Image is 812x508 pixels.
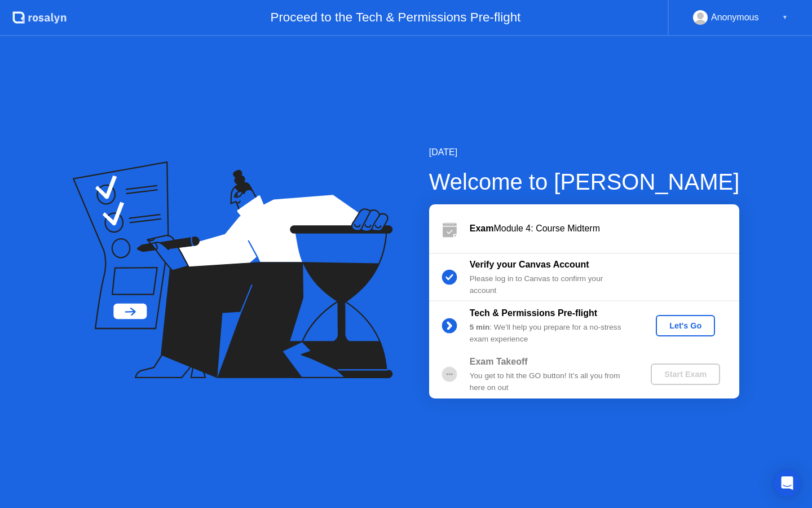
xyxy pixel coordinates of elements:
div: Module 4: Course Midterm [470,222,739,235]
b: 5 min [470,323,490,331]
div: ▼ [782,10,788,25]
div: Start Exam [655,370,716,379]
div: Please log in to Canvas to confirm your account [470,273,632,296]
b: Exam Takeoff [470,357,528,366]
div: Open Intercom Messenger [774,470,801,497]
div: [DATE] [429,146,740,159]
b: Tech & Permissions Pre-flight [470,308,597,318]
div: : We’ll help you prepare for a no-stress exam experience [470,322,632,345]
div: Welcome to [PERSON_NAME] [429,165,740,199]
button: Start Exam [651,364,720,385]
b: Exam [470,224,494,233]
div: You get to hit the GO button! It’s all you from here on out [470,370,632,393]
button: Let's Go [656,315,715,336]
b: Verify your Canvas Account [470,260,589,269]
div: Let's Go [660,321,710,330]
div: Anonymous [711,10,759,25]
